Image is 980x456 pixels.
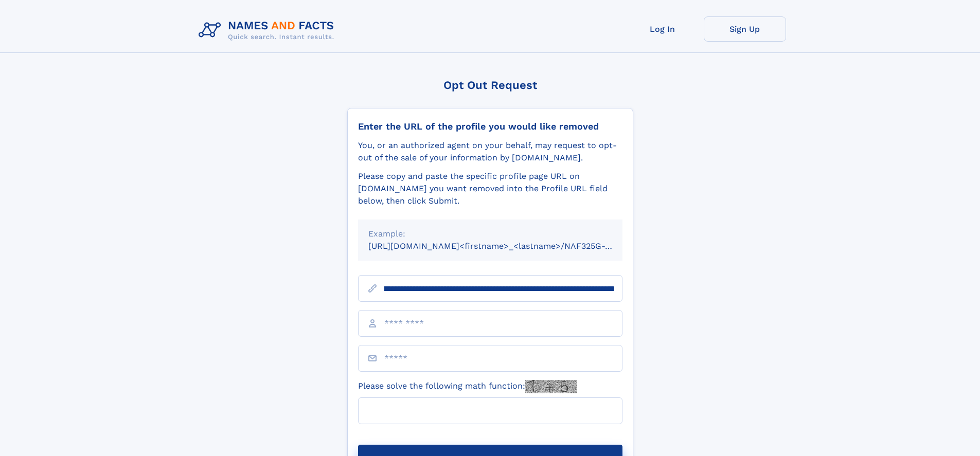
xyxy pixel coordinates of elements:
[621,16,704,42] a: Log In
[358,139,622,164] div: You, or an authorized agent on your behalf, may request to opt-out of the sale of your informatio...
[368,228,612,240] div: Example:
[368,241,642,251] small: [URL][DOMAIN_NAME]<firstname>_<lastname>/NAF325G-xxxxxxxx
[704,16,786,42] a: Sign Up
[347,79,633,92] div: Opt Out Request
[358,121,622,132] div: Enter the URL of the profile you would like removed
[194,16,343,44] img: Logo Names and Facts
[358,380,577,393] label: Please solve the following math function:
[358,170,622,207] div: Please copy and paste the specific profile page URL on [DOMAIN_NAME] you want removed into the Pr...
